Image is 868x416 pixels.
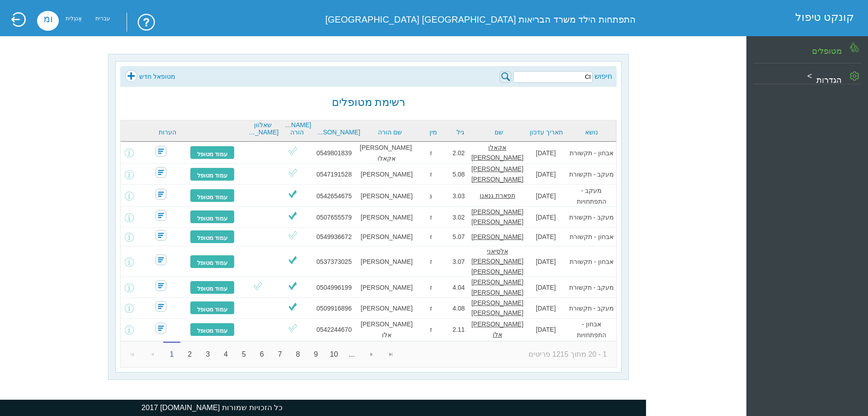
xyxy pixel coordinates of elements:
font: 0549801839 [316,149,352,157]
img: ViV.png [287,280,298,292]
font: [PERSON_NAME] אלו [472,320,524,338]
a: 3 [199,345,217,363]
img: ViO.png [287,167,298,178]
font: ז [430,284,432,291]
font: [DATE] [536,305,556,312]
font: עמוד מטופל [197,306,228,313]
font: [PERSON_NAME] [361,171,413,178]
font: ז [430,149,432,157]
font: [PERSON_NAME] [PERSON_NAME] [472,299,524,316]
img: SettingGIcon.png [850,72,859,81]
font: ז [430,214,432,221]
a: 10 [325,345,343,363]
font: עמוד מטופל [197,234,228,241]
a: עבור לעמוד הבא [362,345,381,363]
font: [PERSON_NAME] [361,305,413,312]
a: 4 [217,345,235,363]
font: הגדרות [816,75,842,84]
img: PatientGIcon.png [850,43,859,52]
img: ViV.png [287,210,298,221]
img: SecretaryNoComment.png [156,230,166,241]
a: עמוד מטופל [190,301,235,315]
font: [PERSON_NAME] [PERSON_NAME] [472,278,524,296]
font: מעקב - תקשורת [569,284,614,291]
font: עמוד מטופל [197,215,228,222]
img: SecretaryNoComment.png [156,280,166,291]
font: ז [430,234,432,241]
img: ViV.png [287,188,298,200]
img: SecretaryNoComment.png [156,210,166,221]
font: 4.04 [453,284,465,291]
font: 1 [170,350,174,358]
img: ViO.png [287,145,298,157]
font: 10 [330,350,338,358]
font: עמוד מטופל [197,259,228,266]
a: עמוד מטופל [190,167,235,181]
font: 0542244670 [316,326,352,333]
a: עבור לעמוד האחרון [382,345,401,363]
font: עמוד מטופל [197,285,228,292]
font: עמוד מטופל [197,151,228,158]
font: 6 [260,350,264,358]
a: שאלוון [PERSON_NAME] [248,121,278,136]
font: [PERSON_NAME] [361,192,413,200]
font: מטופאל חדש [139,73,175,80]
img: SecretaryNoComment.png [156,146,166,157]
font: 4 [224,350,228,358]
font: [PERSON_NAME] [PERSON_NAME] [472,208,524,225]
font: שם [495,129,503,136]
font: [PERSON_NAME] הורה [259,121,311,136]
font: אלסיאני [PERSON_NAME] [PERSON_NAME] [472,248,524,275]
a: גיל [452,129,469,136]
font: [DATE] [536,192,556,200]
a: עמוד מטופל [190,230,235,244]
font: ומ [43,13,53,24]
font: הערות [159,129,176,136]
font: אבחון - תקשורת [570,234,613,241]
font: 2.02 [453,149,465,157]
font: 5.07 [453,234,465,241]
font: ז [430,305,432,312]
font: 0509916896 [316,305,352,312]
font: 8 [296,350,300,358]
font: 0542654675 [316,192,352,200]
font: חיפוש [594,72,612,80]
img: SecretaryNoComment.png [156,189,166,200]
font: 1 - 20 מתוך 1215 פריטים [528,350,607,358]
font: [DATE] [536,284,556,291]
a: שם [474,129,524,136]
font: נ [429,192,432,200]
a: שם הורה [365,129,415,136]
a: 7 [271,345,289,363]
font: התפתחות הילד משרד הבריאות [GEOGRAPHIC_DATA] [GEOGRAPHIC_DATA] [325,14,635,24]
font: [PERSON_NAME] [361,258,413,265]
img: ViV.png [287,301,298,312]
a: [PERSON_NAME] [316,129,360,136]
a: נושא [569,129,614,136]
a: 2 [181,345,198,363]
a: עמוד מטופל [190,281,235,294]
font: [DATE] [536,326,556,333]
font: [PERSON_NAME] [PERSON_NAME] [472,165,524,182]
font: [PERSON_NAME] [361,234,413,241]
font: [PERSON_NAME] [361,214,413,221]
a: 9 [307,345,325,363]
a: עמוד מטופל [190,189,235,202]
font: אבחון - התפתחויות [577,320,606,339]
font: מעקב - התפתחויות [577,187,606,205]
font: מין [429,129,437,136]
font: [PERSON_NAME] [361,284,413,291]
font: אבחון - תקשורת [570,258,613,265]
font: גיל [457,129,464,136]
font: [DATE] [536,258,556,265]
img: ViV.png [287,254,298,266]
font: [PERSON_NAME] אלו [361,320,413,339]
a: הערות [147,129,189,136]
font: 0507655579 [316,214,352,221]
font: מעקב - תקשורת [569,305,614,312]
font: 2.11 [453,326,465,333]
a: עמוד מטופל [190,210,235,224]
font: [DATE] [536,214,556,221]
img: SecretaryNoComment.png [156,254,166,265]
img: ViO.png [287,230,298,241]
